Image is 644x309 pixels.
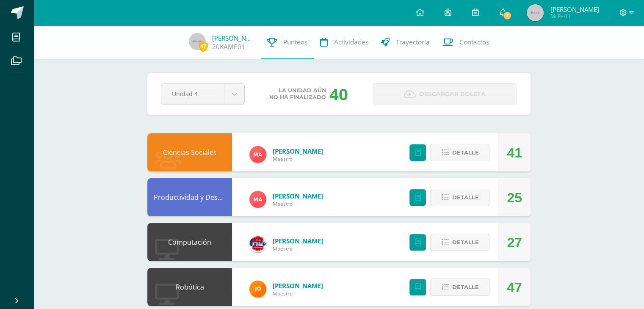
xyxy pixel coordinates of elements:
[249,236,266,253] img: be8102e1d6aaef58604e2e488bb7b270.png
[430,189,489,206] button: Detalle
[452,190,478,205] span: Detalle
[436,25,495,59] a: Contactos
[269,87,326,101] span: La unidad aún no ha finalizado
[334,38,368,47] span: Actividades
[172,84,213,104] span: Unidad 4
[249,281,266,298] img: 30108eeae6c649a9a82bfbaad6c0d1cb.png
[452,145,478,160] span: Detalle
[507,223,522,262] div: 27
[550,13,599,20] span: Mi Perfil
[147,268,232,306] div: Robótica
[503,11,512,20] span: 1
[507,134,522,172] div: 41
[147,223,232,261] div: Computación
[507,179,522,217] div: 25
[147,133,232,171] div: Ciencias Sociales
[430,279,489,296] button: Detalle
[189,33,206,50] img: 45x45
[430,234,489,251] button: Detalle
[396,38,430,47] span: Trayectoria
[459,38,489,47] span: Contactos
[550,5,599,14] span: [PERSON_NAME]
[261,25,314,59] a: Punteos
[212,42,245,51] a: 20KAME01
[273,290,323,297] span: Maestro
[329,83,348,105] div: 40
[161,84,244,105] a: Unidad 4
[273,192,323,200] span: [PERSON_NAME]
[419,84,486,105] span: Descargar boleta
[273,155,323,163] span: Maestro
[283,38,307,47] span: Punteos
[199,41,208,52] span: 47
[147,178,232,216] div: Productividad y Desarrollo
[273,281,323,290] span: [PERSON_NAME]
[212,34,254,42] a: [PERSON_NAME]
[249,146,266,163] img: 92dbbf0619906701c418502610c93e5c.png
[314,25,375,59] a: Actividades
[452,279,478,295] span: Detalle
[430,144,489,161] button: Detalle
[249,191,266,208] img: 92dbbf0619906701c418502610c93e5c.png
[273,237,323,245] span: [PERSON_NAME]
[273,245,323,252] span: Maestro
[273,147,323,155] span: [PERSON_NAME]
[507,268,522,306] div: 47
[452,235,478,250] span: Detalle
[273,200,323,207] span: Maestro
[375,25,436,59] a: Trayectoria
[527,4,544,21] img: 45x45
